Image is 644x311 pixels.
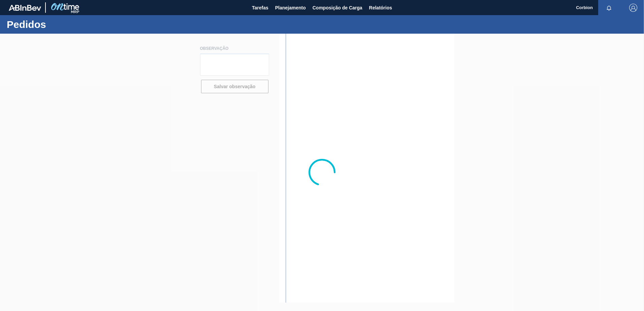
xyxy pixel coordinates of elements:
[598,3,620,12] button: Notificações
[275,4,306,12] span: Planejamento
[313,4,362,12] span: Composição de Carga
[9,5,41,11] img: TNhmsLtSVTkK8tSr43FrP2fwEKptu5GPRR3wAAAABJRU5ErkJggg==
[369,4,392,12] span: Relatórios
[252,4,268,12] span: Tarefas
[629,4,637,12] img: Logout
[7,21,126,28] h1: Pedidos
